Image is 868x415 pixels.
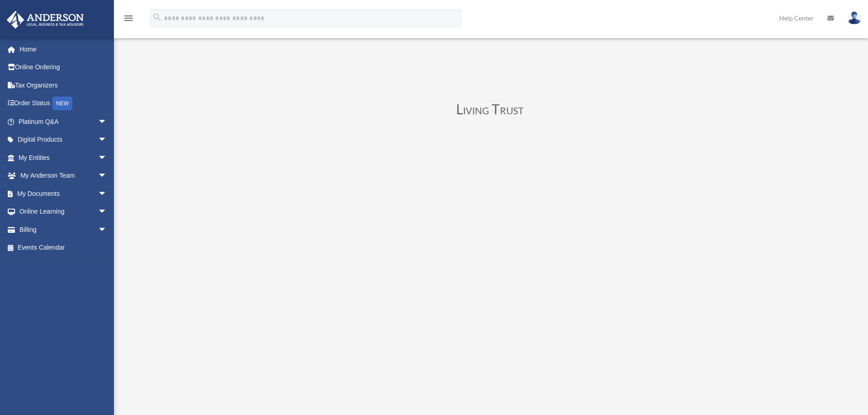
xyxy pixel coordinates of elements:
[123,13,134,24] i: menu
[98,203,116,221] span: arrow_drop_down
[123,16,134,24] a: menu
[6,220,121,239] a: Billingarrow_drop_down
[6,184,121,203] a: My Documentsarrow_drop_down
[98,184,116,203] span: arrow_drop_down
[6,40,121,58] a: Home
[847,11,861,25] img: User Pic
[52,97,72,110] div: NEW
[152,12,162,22] i: search
[6,239,121,257] a: Events Calendar
[6,113,121,131] a: Platinum Q&Aarrow_drop_down
[244,134,736,411] iframe: Living Trust Binder Review
[6,94,121,113] a: Order StatusNEW
[6,203,121,221] a: Online Learningarrow_drop_down
[98,113,116,131] span: arrow_drop_down
[244,102,736,120] h3: Living Trust
[6,167,121,185] a: My Anderson Teamarrow_drop_down
[98,149,116,167] span: arrow_drop_down
[6,76,121,94] a: Tax Organizers
[6,58,121,77] a: Online Ordering
[4,11,87,29] img: Anderson Advisors Platinum Portal
[98,220,116,239] span: arrow_drop_down
[98,131,116,149] span: arrow_drop_down
[6,149,121,167] a: My Entitiesarrow_drop_down
[6,131,121,149] a: Digital Productsarrow_drop_down
[98,167,116,185] span: arrow_drop_down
